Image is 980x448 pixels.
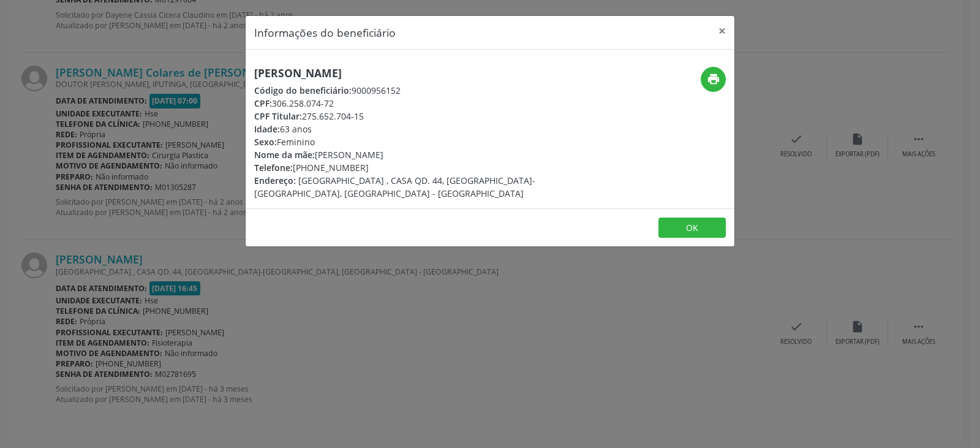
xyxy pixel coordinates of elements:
[254,123,280,135] span: Idade:
[254,110,302,122] span: CPF Titular:
[254,136,277,148] span: Sexo:
[254,97,563,110] div: 306.258.074-72
[254,148,563,161] div: [PERSON_NAME]
[254,84,563,97] div: 9000956152
[254,25,396,40] h5: Informações do beneficiário
[710,16,734,46] button: Close
[254,161,563,174] div: [PHONE_NUMBER]
[254,123,563,135] div: 63 anos
[254,85,352,96] span: Código do beneficiário:
[254,175,535,199] span: [GEOGRAPHIC_DATA] , CASA QD. 44, [GEOGRAPHIC_DATA]-[GEOGRAPHIC_DATA], [GEOGRAPHIC_DATA] - [GEOGRA...
[254,135,563,148] div: Feminino
[254,97,272,109] span: CPF:
[701,67,726,92] button: print
[658,218,726,238] button: OK
[254,110,563,123] div: 275.652.704-15
[254,162,293,173] span: Telefone:
[254,149,315,161] span: Nome da mãe:
[254,175,296,186] span: Endereço:
[707,72,720,86] i: print
[254,67,563,80] h5: [PERSON_NAME]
